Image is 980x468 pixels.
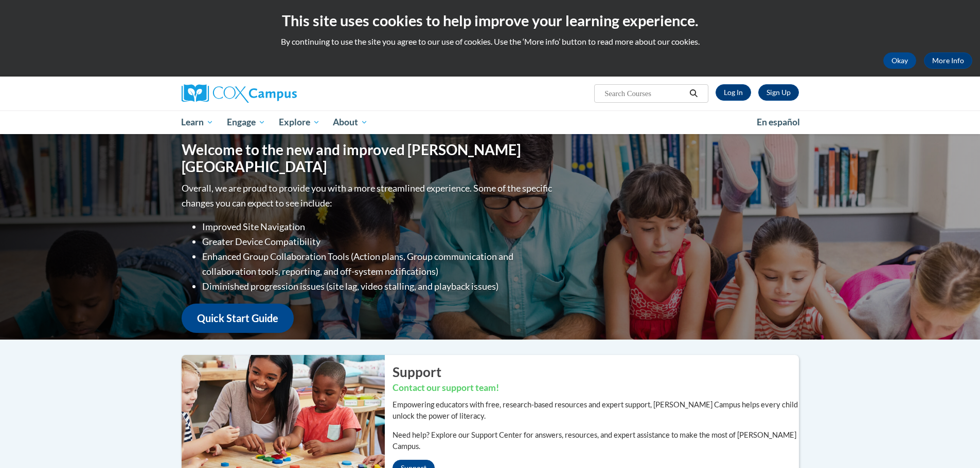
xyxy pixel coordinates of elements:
[182,84,297,103] img: Cox Campus
[220,110,272,134] a: Engage
[393,382,799,395] h3: Contact our support team!
[202,249,555,279] li: Enhanced Group Collaboration Tools (Action plans, Group communication and collaboration tools, re...
[603,87,686,100] input: Search Courses
[924,52,972,69] a: More Info
[758,84,799,101] a: Register
[333,116,368,128] span: About
[326,110,375,134] a: About
[227,116,265,128] span: Engage
[182,181,555,211] p: Overall, we are proud to provide you with a more streamlined experience. Some of the specific cha...
[182,141,555,176] h1: Welcome to the new and improved [PERSON_NAME][GEOGRAPHIC_DATA]
[686,87,701,100] button: Search
[175,110,221,134] a: Learn
[182,304,294,333] a: Quick Start Guide
[181,116,213,128] span: Learn
[202,279,555,294] li: Diminished progression issues (site lag, video stalling, and playback issues)
[8,36,972,47] p: By continuing to use the site you agree to our use of cookies. Use the ‘More info’ button to read...
[8,10,972,31] h2: This site uses cookies to help improve your learning experience.
[750,111,807,133] a: En español
[272,110,327,134] a: Explore
[393,363,799,381] h2: Support
[202,219,555,234] li: Improved Site Navigation
[757,117,800,127] span: En español
[279,116,320,128] span: Explore
[393,399,799,422] p: Empowering educators with free, research-based resources and expert support, [PERSON_NAME] Campus...
[202,234,555,249] li: Greater Device Compatibility
[393,429,799,452] p: Need help? Explore our Support Center for answers, resources, and expert assistance to make the m...
[716,84,751,101] a: Log In
[182,84,377,103] a: Cox Campus
[166,110,814,134] div: Main menu
[883,52,916,69] button: Okay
